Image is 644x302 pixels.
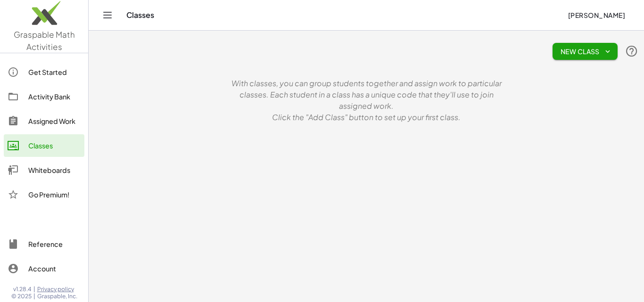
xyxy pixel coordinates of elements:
[4,134,84,157] a: Classes
[28,164,81,176] div: Whiteboards
[568,11,625,19] span: [PERSON_NAME]
[28,91,81,102] div: Activity Bank
[37,286,77,293] a: Privacy policy
[4,159,84,181] a: Whiteboards
[553,43,618,60] button: New Class
[28,115,81,127] div: Assigned Work
[11,293,32,300] span: © 2025
[28,66,81,78] div: Get Started
[225,78,508,112] p: With classes, you can group students together and assign work to particular classes. Each student...
[14,29,75,52] span: Graspable Math Activities
[4,61,84,83] a: Get Started
[560,47,610,56] span: New Class
[28,189,81,200] div: Go Premium!
[33,286,35,293] span: |
[100,8,115,23] button: Toggle navigation
[4,257,84,280] a: Account
[28,238,81,250] div: Reference
[37,293,77,300] span: Graspable, Inc.
[225,112,508,123] p: Click the "Add Class" button to set up your first class.
[4,233,84,255] a: Reference
[28,140,81,151] div: Classes
[4,110,84,132] a: Assigned Work
[13,286,32,293] span: v1.28.4
[560,7,633,24] button: [PERSON_NAME]
[4,85,84,108] a: Activity Bank
[33,293,35,300] span: |
[28,263,81,274] div: Account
